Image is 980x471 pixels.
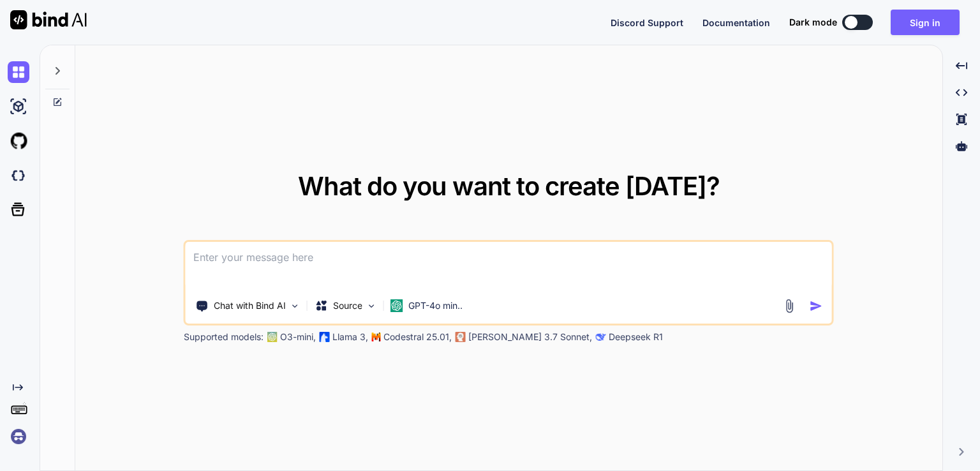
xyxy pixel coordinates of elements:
img: GPT-4 [267,332,278,342]
span: What do you want to create [DATE]? [298,170,720,202]
p: Supported models: [184,331,264,343]
p: Source [333,299,362,312]
img: Mistral-AI [372,333,381,341]
p: [PERSON_NAME] 3.7 Sonnet, [468,331,592,343]
p: Chat with Bind AI [214,299,286,312]
img: signin [8,426,29,447]
img: darkCloudIdeIcon [8,165,29,186]
button: Sign in [891,10,960,35]
img: Llama2 [320,332,330,342]
img: ai-studio [8,96,29,117]
img: claude [596,332,606,342]
p: GPT-4o min.. [408,299,463,312]
button: Discord Support [611,16,683,29]
img: icon [810,299,823,313]
img: githubLight [8,130,29,152]
p: Codestral 25.01, [383,331,452,343]
span: Dark mode [789,16,837,29]
img: attachment [782,299,797,313]
button: Documentation [702,16,770,29]
img: chat [8,61,29,83]
span: Documentation [702,17,770,28]
img: Bind AI [10,10,87,29]
span: Discord Support [611,17,683,28]
p: Llama 3, [332,331,368,343]
img: Pick Models [366,301,377,311]
img: GPT-4o mini [390,299,403,312]
img: claude [456,332,466,342]
img: Pick Tools [290,301,301,311]
p: O3-mini, [280,331,316,343]
p: Deepseek R1 [609,331,663,343]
